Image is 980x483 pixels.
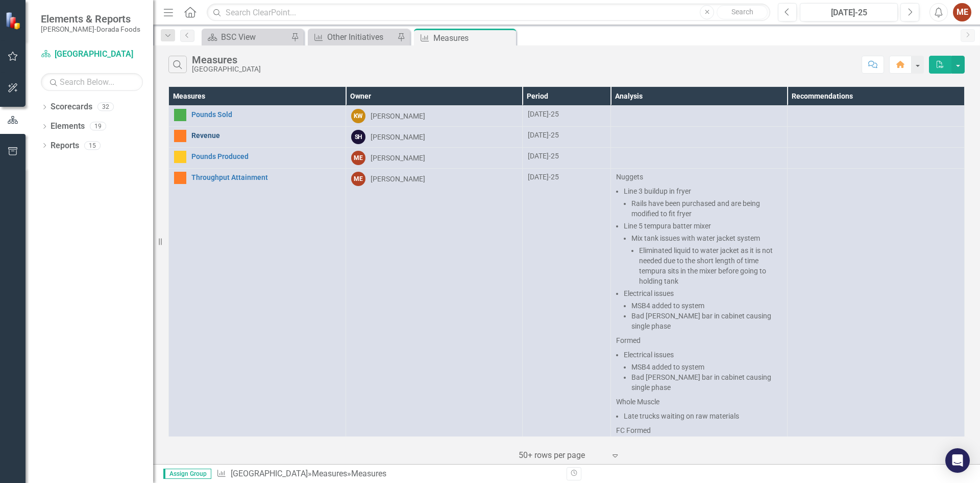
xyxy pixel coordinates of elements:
[631,198,782,219] li: Rails have been purchased and are being modified to fit fryer
[945,448,970,473] div: Open Intercom Messenger
[204,31,288,43] a: BSC View
[610,148,788,169] td: Double-Click to Edit
[371,174,425,184] div: [PERSON_NAME]
[624,288,782,331] li: Electrical issues
[51,140,79,152] a: Reports
[191,153,340,160] a: Pounds Produced
[51,121,85,132] a: Elements
[371,153,425,163] div: [PERSON_NAME]
[351,109,365,123] div: KW
[5,12,23,30] img: ClearPoint Strategy
[624,350,782,393] li: Electrical issues
[191,174,340,181] a: Throughput Attainment
[163,469,211,479] span: Assign Group
[41,73,143,91] input: Search Below...
[717,5,768,19] button: Search
[624,411,782,421] li: Late trucks waiting on raw materials
[174,130,186,142] img: Warning
[631,362,782,372] li: MSB4 added to system
[800,3,898,21] button: [DATE]-25
[351,151,365,165] div: ME
[788,148,965,169] td: Double-Click to Edit
[639,245,782,286] li: Eliminated liquid to water jacket as it is not needed due to the short length of time tempura sit...
[616,395,782,409] p: Whole Muscle
[51,101,92,113] a: Scorecards
[616,172,782,184] p: Nuggets
[84,141,101,150] div: 15
[90,122,106,131] div: 19
[216,468,559,480] div: » »
[41,25,140,33] small: [PERSON_NAME]-Dorada Foods
[624,221,782,286] li: Line 5 tempura batter mixer
[631,301,782,311] li: MSB4 added to system
[191,111,340,119] a: Pounds Sold
[97,103,114,111] div: 32
[616,333,782,348] p: Formed
[327,31,395,43] div: Other Initiatives
[221,31,288,43] div: BSC View
[371,132,425,142] div: [PERSON_NAME]
[191,132,340,140] a: Revenue
[528,151,605,161] div: [DATE]-25
[803,7,894,19] div: [DATE]-25
[41,49,143,60] a: [GEOGRAPHIC_DATA]
[174,151,186,163] img: Caution
[351,130,365,144] div: SH
[631,372,782,393] li: Bad [PERSON_NAME] bar in cabinet causing single phase
[351,172,365,186] div: ME
[631,311,782,331] li: Bad [PERSON_NAME] bar in cabinet causing single phase
[41,13,140,25] span: Elements & Reports
[312,469,347,478] a: Measures
[433,32,513,44] div: Measures
[616,423,782,438] p: FC Formed
[371,111,425,121] div: [PERSON_NAME]
[624,186,782,219] li: Line 3 buildup in fryer
[192,54,261,65] div: Measures
[231,469,308,478] a: [GEOGRAPHIC_DATA]
[953,3,971,21] button: ME
[731,8,753,16] span: Search
[528,172,605,182] div: [DATE]-25
[528,130,605,140] div: [DATE]-25
[174,172,186,184] img: Warning
[351,469,386,478] div: Measures
[192,65,261,73] div: [GEOGRAPHIC_DATA]
[169,148,346,169] td: Double-Click to Edit Right Click for Context Menu
[528,109,605,119] div: [DATE]-25
[631,233,782,286] li: Mix tank issues with water jacket system
[207,4,770,21] input: Search ClearPoint...
[174,109,186,121] img: Above Target
[310,31,395,43] a: Other Initiatives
